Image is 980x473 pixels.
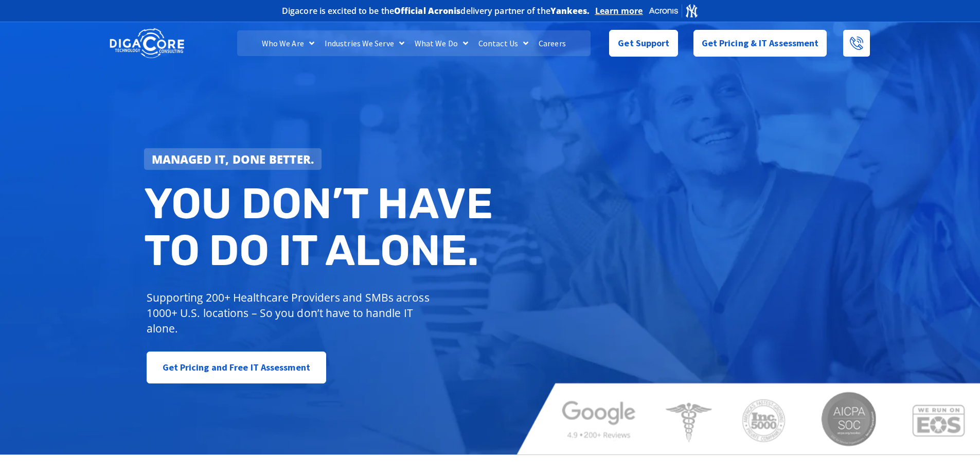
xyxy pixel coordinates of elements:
[163,357,310,378] span: Get Pricing and Free IT Assessment
[595,6,643,16] a: Learn more
[648,3,699,18] img: Acronis
[533,30,571,56] a: Careers
[237,30,590,56] nav: Menu
[473,30,533,56] a: Contact Us
[257,30,319,56] a: Who We Are
[147,290,434,336] p: Supporting 200+ Healthcare Providers and SMBs across 1000+ U.S. locations – So you don’t have to ...
[110,27,184,60] img: DigaCore Technology Consulting
[394,5,461,16] b: Official Acronis
[702,33,819,54] span: Get Pricing & IT Assessment
[147,352,326,383] a: Get Pricing and Free IT Assessment
[609,30,678,57] a: Get Support
[319,30,409,56] a: Industries We Serve
[693,30,827,57] a: Get Pricing & IT Assessment
[144,148,322,170] a: Managed IT, done better.
[282,7,590,15] h2: Digacore is excited to be the delivery partner of the
[409,30,473,56] a: What We Do
[144,180,498,274] h2: You don’t have to do IT alone.
[152,151,314,167] strong: Managed IT, done better.
[550,5,590,16] b: Yankees.
[618,33,669,54] span: Get Support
